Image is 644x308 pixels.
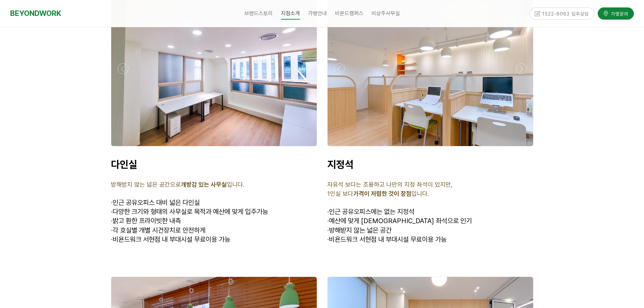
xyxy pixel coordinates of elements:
[329,208,414,216] span: 인근 공유오피스에는 없는 지정석
[111,217,181,225] span: 밝고 환한 프라이빗한 내측
[111,208,268,216] span: 다양한 크기와 형태의 사무실로 목적과 예산에 맞게 입주가능
[353,190,411,197] strong: 가격이 저렴한 것이 장점
[327,226,391,234] span: 방해받지 않는 넓은 공간
[372,10,400,17] span: 비상주사무실
[327,235,447,243] span: 비욘드워크 서현점 내 부대시설 무료이용 가능
[113,198,200,207] span: 인근 공유오피스 대비 넓은 다인실
[111,158,137,170] strong: 다인실
[244,10,273,17] span: 브랜드스토리
[10,7,61,20] a: BEYONDWORK
[609,10,628,17] span: 가맹문의
[281,8,300,20] span: 지점소개
[335,10,363,17] span: 비욘드캠퍼스
[327,235,329,243] strong: ·
[327,226,329,234] strong: ·
[327,181,453,188] span: 자유석 보다는 조용하고 나만의 지정 좌석이 있지만,
[327,158,354,170] span: 지정석
[331,5,367,22] a: 비욘드캠퍼스
[111,217,113,225] strong: ·
[111,226,206,234] span: 각 호실별 개별 시건장치로 안전하게
[308,10,327,17] span: 가맹안내
[367,5,404,22] a: 비상주사무실
[111,235,230,243] span: 비욘드워크 서현점 내 부대시설 무료이용 가능
[111,198,113,207] span: ·
[111,208,113,216] strong: ·
[111,181,244,188] span: 방해받지 않는 넓은 공간으로 입니다.
[327,217,472,225] span: 예산에 맞게 [DEMOGRAPHIC_DATA] 좌석으로 인기
[327,190,429,197] span: 1인실 보다 입니다.
[240,5,277,22] a: 브랜드스토리
[327,217,329,225] strong: ·
[327,208,329,216] span: ·
[111,235,113,243] strong: ·
[304,5,331,22] a: 가맹안내
[277,5,304,22] a: 지점소개
[598,7,634,19] a: 가맹문의
[181,181,227,188] strong: 개방감 있는 사무실
[111,226,113,234] strong: ·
